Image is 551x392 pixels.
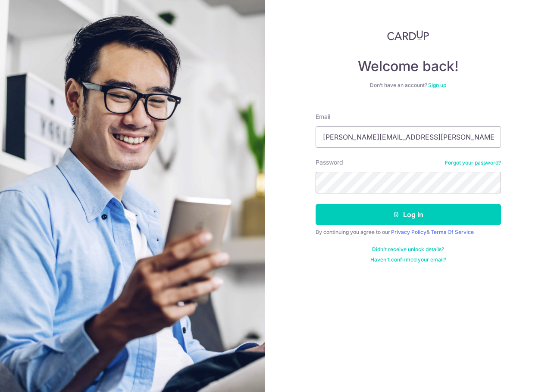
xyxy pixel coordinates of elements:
a: Forgot your password? [445,159,501,166]
input: Enter your Email [316,126,501,148]
h4: Welcome back! [316,58,501,75]
a: Didn't receive unlock details? [372,246,444,253]
div: Don’t have an account? [316,82,501,89]
button: Log in [316,204,501,225]
a: Terms Of Service [431,229,474,235]
img: CardUp Logo [387,30,429,40]
a: Privacy Policy [391,229,426,235]
a: Haven't confirmed your email? [370,256,446,263]
label: Password [316,158,343,167]
a: Sign up [428,82,446,88]
label: Email [316,112,330,121]
div: By continuing you agree to our & [316,229,501,236]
